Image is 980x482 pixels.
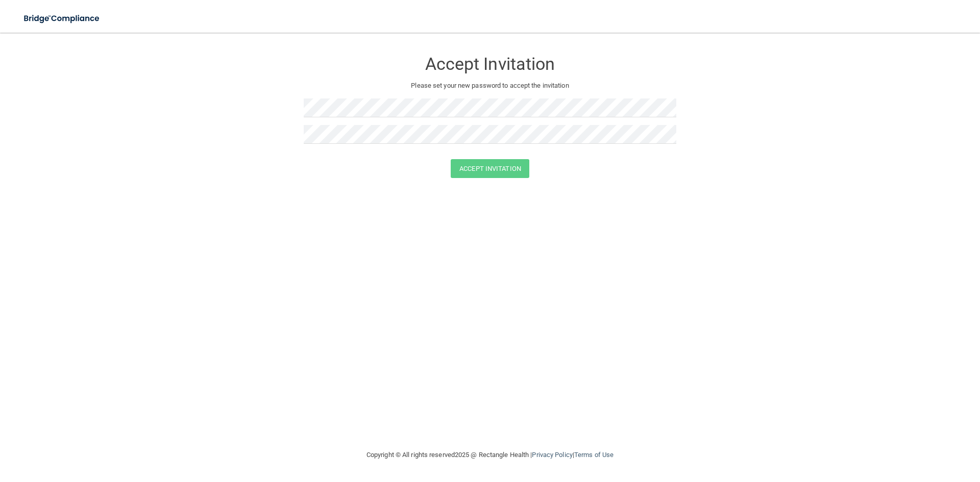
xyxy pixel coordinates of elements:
h3: Accept Invitation [304,55,676,73]
a: Terms of Use [574,451,614,459]
p: Please set your new password to accept the invitation [311,80,669,92]
button: Accept Invitation [451,159,529,178]
div: Copyright © All rights reserved 2025 @ Rectangle Health | | [304,439,676,471]
a: Privacy Policy [532,451,572,459]
img: bridge_compliance_login_screen.278c3ca4.svg [15,8,109,29]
